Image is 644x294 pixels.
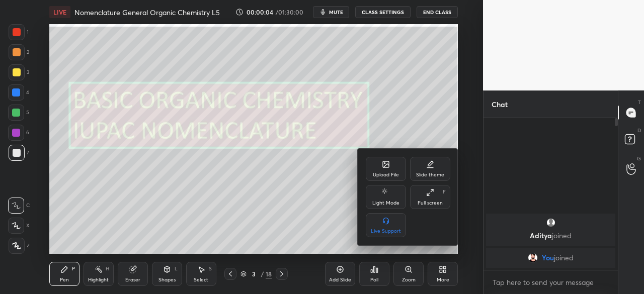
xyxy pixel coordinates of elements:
[416,172,444,177] div: Slide theme
[418,201,443,206] div: Full screen
[371,229,401,234] div: Live Support
[373,172,399,177] div: Upload File
[443,189,446,194] div: F
[372,201,399,206] div: Light Mode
